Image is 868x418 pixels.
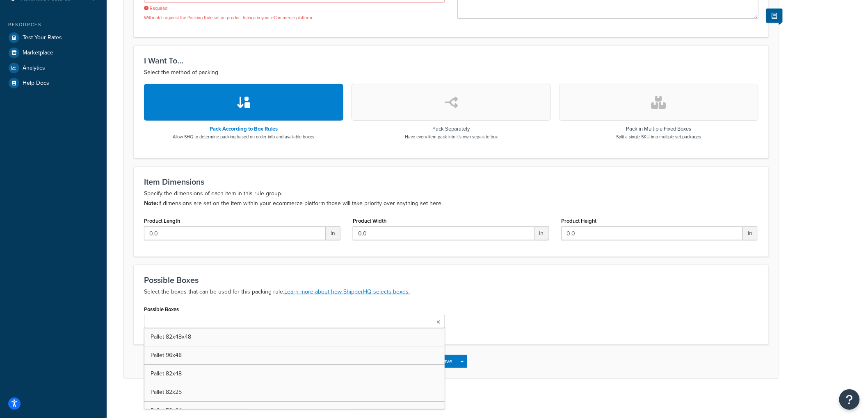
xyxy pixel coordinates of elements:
p: Have every item pack into it's own separate box [405,133,498,140]
h3: I Want To... [144,56,758,65]
a: Analytics [6,61,101,75]
span: Pallet 82x25 [151,388,182,396]
h3: Pack Separately [405,126,498,132]
label: Possible Boxes [144,306,179,312]
p: Specify the dimensions of each item in this rule group. If dimensions are set on the item within ... [144,189,758,208]
button: Open Resource Center [839,389,860,410]
span: in [535,226,549,240]
button: Show Help Docs [766,9,783,23]
a: Pallet 82x48 [144,365,445,383]
label: Product Width [353,218,386,224]
h3: Possible Boxes [144,276,758,285]
h3: Pack in Multiple Fixed Boxes [617,126,701,132]
span: Pallet 50x34 [151,406,182,415]
p: Select the method of packing [144,68,758,77]
span: Analytics [23,65,45,72]
label: Product Length [144,218,180,224]
a: Pallet 82x48x48 [144,328,445,346]
p: Split a single SKU into multiple set packages [617,133,701,140]
span: Required [144,5,445,11]
a: Help Docs [6,76,101,90]
a: Learn more about how ShipperHQ selects boxes. [284,287,410,296]
h3: Item Dimensions [144,177,758,186]
a: Test Your Rates [6,30,101,45]
span: in [743,226,758,240]
p: Will match against the Packing Rule set on product listings in your eCommerce platform [144,15,445,21]
span: Help Docs [23,80,49,87]
h3: Pack According to Box Rules [173,126,315,132]
button: Save [436,355,458,368]
span: Test Your Rates [23,34,62,41]
span: in [326,226,340,240]
span: Pallet 82x48x48 [151,332,191,341]
span: Pallet 96x48 [151,351,182,359]
p: Select the boxes that can be used for this packing rule. [144,287,758,297]
p: Allow SHQ to determine packing based on order info and available boxes [173,133,315,140]
b: Note: [144,199,158,208]
label: Product Height [562,218,597,224]
span: Marketplace [23,50,53,56]
div: Resources [6,21,101,28]
a: Pallet 96x48 [144,346,445,364]
a: Pallet 82x25 [144,383,445,401]
a: Marketplace [6,45,101,60]
span: Pallet 82x48 [151,369,182,378]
